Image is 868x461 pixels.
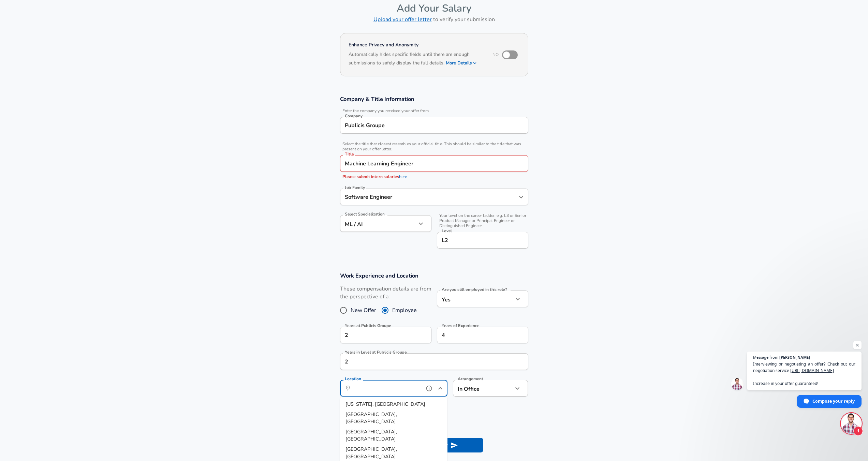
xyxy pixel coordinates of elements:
span: [PERSON_NAME] [779,355,810,359]
input: 0 [340,327,416,343]
a: here [399,174,407,179]
label: Level [442,229,452,233]
span: [GEOGRAPHIC_DATA], [GEOGRAPHIC_DATA] [345,411,397,425]
input: Google [343,120,525,131]
h4: Add Your Salary [340,2,528,15]
label: Select Specialization [345,212,384,216]
span: Please submit intern salaries [342,174,399,179]
span: 1 [853,426,863,436]
span: Enter the company you received your offer from [340,108,528,114]
label: Years at Publicis Groupe [345,324,391,328]
label: Company [345,114,363,118]
label: Years of Experience [442,324,479,328]
button: Open [516,192,526,202]
input: Software Engineer [343,192,515,202]
span: Your level on the career ladder. e.g. L3 or Senior Product Manager or Principal Engineer or Disti... [437,213,528,228]
button: Close [436,384,445,393]
button: More Details [446,58,477,68]
div: Yes [437,291,513,307]
label: Job Family [345,185,365,190]
input: Software Engineer [343,158,525,169]
label: Arrangement [458,377,483,381]
span: [GEOGRAPHIC_DATA], [GEOGRAPHIC_DATA] [345,428,397,443]
h4: Enhance Privacy and Anonymity [349,42,483,48]
h6: to verify your submission [340,15,528,24]
div: ML / AI [340,215,416,232]
h6: Automatically hides specific fields until there are enough submissions to safely display the full... [349,51,483,68]
h3: Company & Title Information [340,95,528,103]
div: In Office [453,380,503,397]
span: Compose your reply [812,395,855,407]
span: Message from [753,355,778,359]
input: 1 [340,353,513,370]
span: Interviewing or negotiating an offer? Check out our negotiation service: Increase in your offer g... [753,361,855,387]
a: Upload your offer letter [373,16,432,23]
label: Years in Level at Publicis Groupe [345,350,407,354]
span: [GEOGRAPHIC_DATA], [GEOGRAPHIC_DATA] [345,446,397,460]
label: Location [345,377,361,381]
div: Open chat [841,413,862,434]
span: New Offer [351,306,376,314]
button: help [424,383,434,393]
label: Are you still employed in this role? [442,287,507,292]
span: No [492,52,499,57]
input: 7 [437,327,513,343]
span: Employee [392,306,417,314]
span: Select the title that closest resembles your official title. This should be similar to the title ... [340,142,528,152]
span: [US_STATE], [GEOGRAPHIC_DATA] [345,401,425,407]
label: Title [345,152,354,156]
label: These compensation details are from the perspective of a: [340,285,431,301]
input: L3 [440,235,525,246]
h3: Work Experience and Location [340,272,528,280]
